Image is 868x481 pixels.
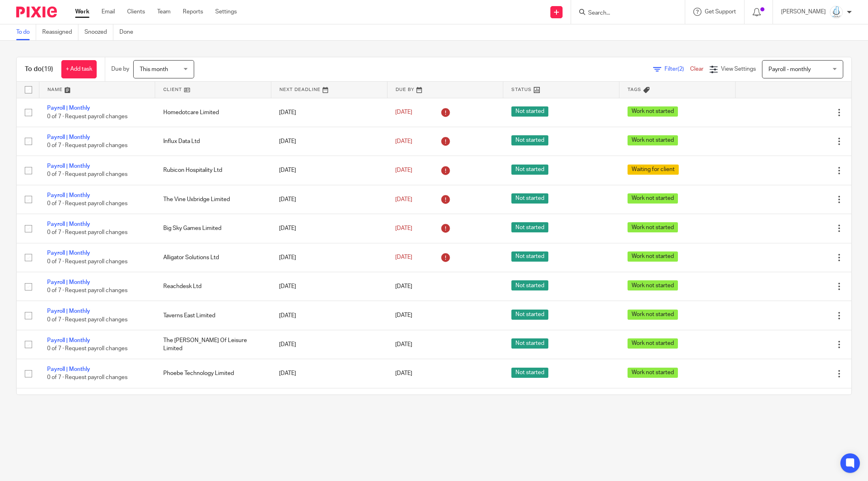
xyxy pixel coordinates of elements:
[47,346,128,351] span: 0 of 7 · Request payroll changes
[215,8,237,16] a: Settings
[102,8,115,16] a: Email
[47,221,90,227] a: Payroll | Monthly
[511,368,548,378] span: Not started
[395,255,412,260] span: [DATE]
[271,272,387,301] td: [DATE]
[628,338,678,349] span: Work not started
[721,66,756,72] span: View Settings
[155,98,271,127] td: Homedotcare Limited
[511,280,548,290] span: Not started
[47,134,90,140] a: Payroll | Monthly
[628,280,678,290] span: Work not started
[155,156,271,185] td: Rubicon Hospitality Ltd
[183,8,203,16] a: Reports
[690,66,703,72] a: Clear
[628,222,678,232] span: Work not started
[47,259,128,264] span: 0 of 7 · Request payroll changes
[395,139,412,144] span: [DATE]
[781,8,826,16] p: [PERSON_NAME]
[511,338,548,349] span: Not started
[157,8,171,16] a: Team
[84,24,113,40] a: Snoozed
[140,67,168,72] span: This month
[395,197,412,202] span: [DATE]
[511,165,548,175] span: Not started
[155,214,271,243] td: Big Sky Games Limited
[395,284,412,289] span: [DATE]
[511,251,548,262] span: Not started
[47,366,90,372] a: Payroll | Monthly
[271,301,387,330] td: [DATE]
[47,201,128,206] span: 0 of 7 · Request payroll changes
[628,251,678,262] span: Work not started
[511,135,548,145] span: Not started
[127,8,145,16] a: Clients
[75,8,89,16] a: Work
[155,301,271,330] td: Taverns East Limited
[628,165,679,175] span: Waiting for client
[395,225,412,231] span: [DATE]
[271,388,387,417] td: [DATE]
[155,330,271,359] td: The [PERSON_NAME] Of Leisure Limited
[47,105,90,111] a: Payroll | Monthly
[111,65,129,73] p: Due by
[47,143,128,148] span: 0 of 7 · Request payroll changes
[271,185,387,214] td: [DATE]
[155,185,271,214] td: The Vine Uxbridge Limited
[47,172,128,178] span: 0 of 7 · Request payroll changes
[47,308,90,314] a: Payroll | Monthly
[271,359,387,388] td: [DATE]
[25,65,53,74] h1: To do
[628,310,678,320] span: Work not started
[705,9,736,15] span: Get Support
[271,98,387,127] td: [DATE]
[665,66,690,72] span: Filter
[61,60,97,78] a: + Add task
[47,114,128,119] span: 0 of 7 · Request payroll changes
[271,156,387,185] td: [DATE]
[155,243,271,272] td: Alligator Solutions Ltd
[768,67,811,72] span: Payroll - monthly
[155,388,271,417] td: East London Brewing Company Limited
[395,342,412,347] span: [DATE]
[47,250,90,256] a: Payroll | Monthly
[47,375,128,381] span: 0 of 7 · Request payroll changes
[155,359,271,388] td: Phoebe Technology Limited
[628,87,641,92] span: Tags
[678,66,684,72] span: (2)
[395,370,412,376] span: [DATE]
[16,24,36,40] a: To do
[47,279,90,285] a: Payroll | Monthly
[47,317,128,323] span: 0 of 7 · Request payroll changes
[395,167,412,173] span: [DATE]
[271,127,387,156] td: [DATE]
[271,243,387,272] td: [DATE]
[628,106,678,117] span: Work not started
[628,193,678,204] span: Work not started
[47,193,90,198] a: Payroll | Monthly
[271,214,387,243] td: [DATE]
[511,310,548,320] span: Not started
[47,163,90,169] a: Payroll | Monthly
[628,135,678,145] span: Work not started
[830,6,843,19] img: Logo_PNG.png
[511,193,548,204] span: Not started
[395,313,412,318] span: [DATE]
[47,230,128,236] span: 0 of 7 · Request payroll changes
[42,24,78,40] a: Reassigned
[47,338,90,343] a: Payroll | Monthly
[119,24,139,40] a: Done
[511,106,548,117] span: Not started
[587,10,660,17] input: Search
[511,222,548,232] span: Not started
[155,127,271,156] td: Influx Data Ltd
[395,110,412,115] span: [DATE]
[16,6,57,17] img: Pixie
[155,272,271,301] td: Reachdesk Ltd
[42,66,53,72] span: (19)
[271,330,387,359] td: [DATE]
[47,288,128,293] span: 0 of 7 · Request payroll changes
[628,368,678,378] span: Work not started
